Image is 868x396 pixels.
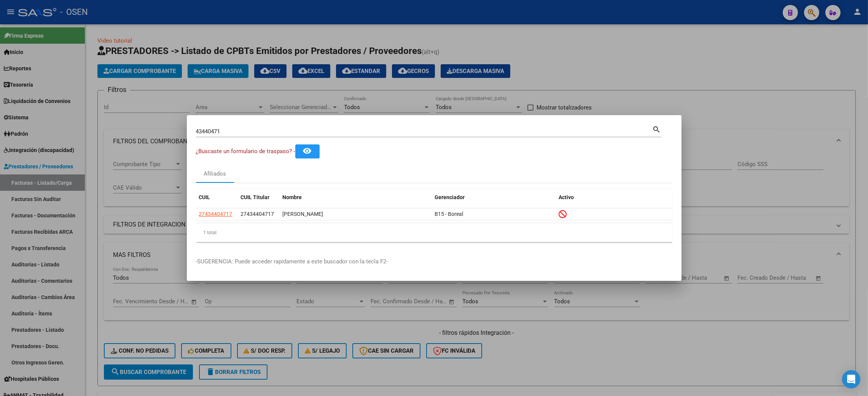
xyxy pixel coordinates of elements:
[196,148,295,155] span: ¿Buscaste un formulario de traspaso? -
[280,189,432,206] datatable-header-cell: Nombre
[204,169,226,178] div: Afiliados
[556,189,672,206] datatable-header-cell: Activo
[196,189,238,206] datatable-header-cell: CUIL
[199,194,210,200] span: CUIL
[241,194,270,200] span: CUIL Titular
[432,189,556,206] datatable-header-cell: Gerenciador
[241,211,274,217] span: 27434404717
[435,211,463,217] span: B15 - Boreal
[196,223,672,242] div: 1 total
[842,370,860,388] div: Open Intercom Messenger
[435,194,465,200] span: Gerenciador
[238,189,280,206] datatable-header-cell: CUIL Titular
[283,194,302,200] span: Nombre
[653,124,661,133] mat-icon: search
[196,257,672,266] p: -SUGERENCIA: Puede acceder rapidamente a este buscador con la tecla F2-
[283,210,429,219] div: [PERSON_NAME]
[199,211,233,217] span: 27434404717
[559,194,574,200] span: Activo
[303,146,312,155] mat-icon: remove_red_eye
